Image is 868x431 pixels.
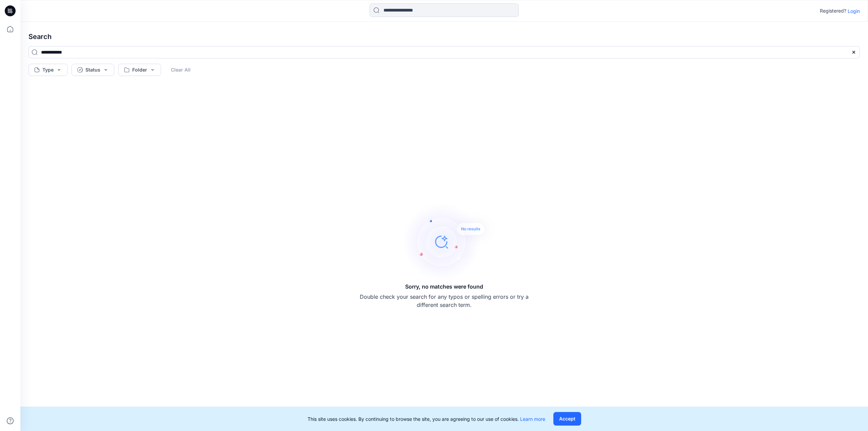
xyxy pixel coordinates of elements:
[405,282,483,291] h5: Sorry, no matches were found
[848,7,860,15] p: Login
[118,64,161,76] button: Folder
[23,27,865,46] h4: Search
[820,7,846,15] p: Registered?
[402,201,497,282] img: Sorry, no matches were found
[359,293,529,309] p: Double check your search for any typos or spelling errors or try a different search term.
[520,416,545,422] a: Learn more
[553,412,581,426] button: Accept
[28,64,67,76] button: Type
[72,64,114,76] button: Status
[308,415,545,423] p: This site uses cookies. By continuing to browse the site, you are agreeing to our use of cookies.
